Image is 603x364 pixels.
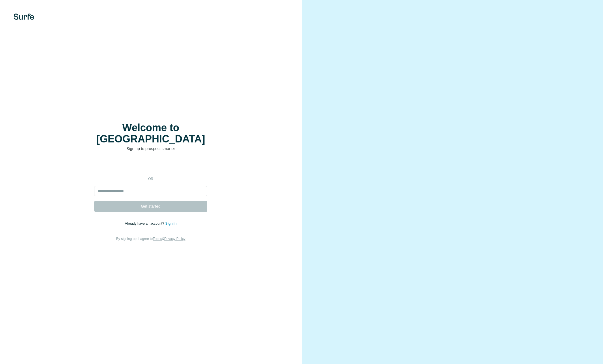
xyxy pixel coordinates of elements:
[14,14,34,20] img: Surfe's logo
[91,160,210,172] iframe: Schaltfläche „Über Google anmelden“
[165,222,177,226] a: Sign in
[142,176,160,181] p: or
[125,222,165,226] span: Already have an account?
[94,146,207,151] p: Sign up to prospect smarter
[164,237,185,241] a: Privacy Policy
[153,237,162,241] a: Terms
[94,122,207,145] h1: Welcome to [GEOGRAPHIC_DATA]
[116,237,185,241] span: By signing up, I agree to &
